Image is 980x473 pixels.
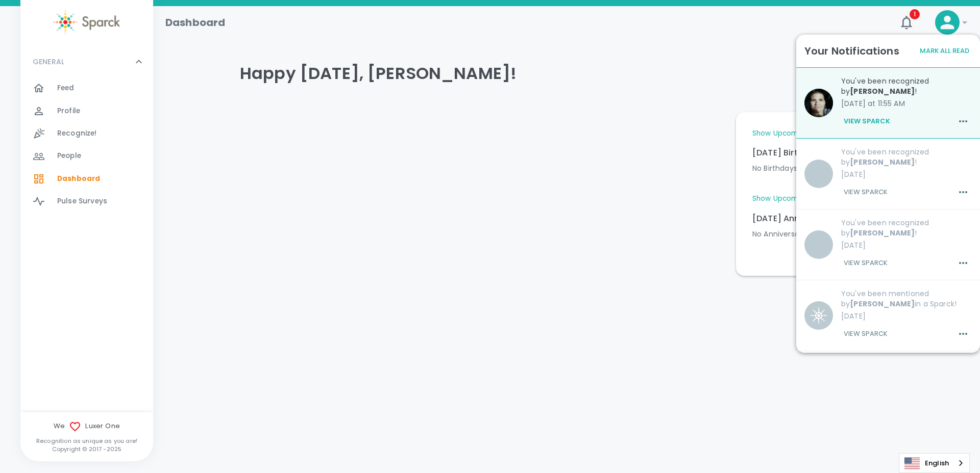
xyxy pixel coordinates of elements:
[33,57,64,67] p: GENERAL
[20,437,153,445] p: Recognition as unique as you are!
[841,325,890,343] button: View Sparck
[850,228,915,238] b: [PERSON_NAME]
[752,194,857,204] a: Show Upcoming Anniversaries
[57,196,107,206] span: Pulse Surveys
[57,106,80,116] span: Profile
[841,169,972,179] p: [DATE]
[841,113,893,130] button: View Sparck
[804,230,833,259] img: blob
[57,128,97,139] span: Recognize!
[20,421,153,433] span: We Luxer One
[752,163,877,173] p: No Birthdays [DATE]
[20,168,153,190] a: Dashboard
[899,453,970,473] div: Language
[804,89,833,117] img: blob
[20,46,153,77] div: GENERAL
[165,14,225,31] h1: Dashboard
[841,311,972,321] p: [DATE]
[850,157,915,167] b: [PERSON_NAME]
[899,454,969,472] a: English
[841,254,890,272] button: View Sparck
[752,229,877,239] p: No Anniversaries [DATE]
[20,10,153,34] a: Sparck logo
[804,160,833,188] img: blob
[20,445,153,453] p: Copyright © 2017 - 2025
[811,307,827,324] img: BQaiEiBogYIGKEBX0BIgaIGLCniC+Iy7N1stMIOgAAAABJRU5ErkJggg==
[841,98,972,109] p: [DATE] at 11:55 AM
[841,218,972,238] p: You've been recognized by !
[850,299,915,309] b: [PERSON_NAME]
[917,43,972,59] button: Mark All Read
[20,122,153,145] a: Recognize!
[20,100,153,122] a: Profile
[57,151,81,161] span: People
[20,145,153,167] a: People
[910,9,920,19] span: 1
[841,240,972,250] p: [DATE]
[752,213,877,225] p: [DATE] Anniversaries
[752,147,877,159] p: [DATE] Birthdays
[841,183,890,201] button: View Sparck
[240,63,893,84] h4: Happy [DATE], [PERSON_NAME]!
[57,83,75,93] span: Feed
[841,147,972,167] p: You've been recognized by !
[841,288,972,309] p: You've been mentioned by in a Sparck!
[850,86,915,96] b: [PERSON_NAME]
[841,76,972,96] p: You've been recognized by !
[894,10,919,35] button: 1
[20,190,153,213] a: Pulse Surveys
[20,77,153,99] a: Feed
[20,77,153,217] div: GENERAL
[752,128,843,139] a: Show Upcoming Birthdays
[804,43,899,59] h6: Your Notifications
[899,453,970,473] aside: Language selected: English
[57,174,100,184] span: Dashboard
[54,10,120,34] img: Sparck logo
